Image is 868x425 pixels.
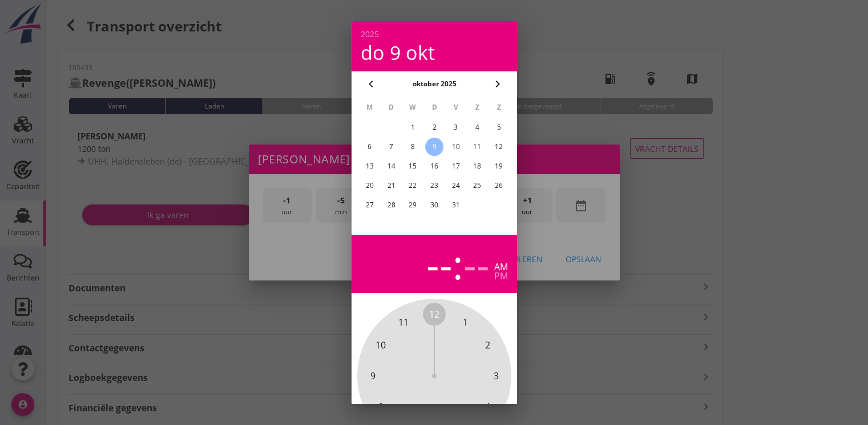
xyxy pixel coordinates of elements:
button: 3 [446,118,465,137]
button: 23 [425,177,443,195]
span: 2 [485,338,490,352]
span: 4 [485,400,490,414]
button: 25 [468,177,486,195]
span: 3 [493,369,498,383]
div: -- [426,244,453,284]
button: 4 [468,118,486,137]
button: 7 [382,138,400,156]
th: D [424,98,445,117]
button: 24 [446,177,465,195]
button: 11 [468,138,486,156]
button: 16 [425,157,443,175]
button: 6 [360,138,378,156]
button: 18 [468,157,486,175]
button: 21 [382,177,400,195]
i: chevron_right [491,77,504,91]
span: 10 [376,338,386,352]
button: 30 [425,196,443,214]
div: 2025 [361,30,508,38]
button: 19 [490,157,508,175]
span: 8 [378,400,383,414]
button: 1 [403,118,422,137]
span: 11 [398,316,409,330]
button: 12 [490,138,508,156]
button: 26 [490,177,508,195]
i: chevron_left [364,77,378,91]
span: 1 [462,316,467,330]
button: 9 [425,138,443,156]
button: 20 [360,177,378,195]
button: 22 [403,177,422,195]
button: 8 [403,138,422,156]
div: -- [463,244,490,284]
button: 27 [360,196,378,214]
button: 10 [446,138,465,156]
span: 9 [370,369,375,383]
div: pm [494,271,508,280]
button: 29 [403,196,422,214]
th: V [445,98,466,117]
th: Z [488,98,509,117]
span: : [453,244,463,284]
button: 28 [382,196,400,214]
button: 2 [425,118,443,137]
button: 14 [382,157,400,175]
th: M [360,98,380,117]
button: oktober 2025 [409,75,459,93]
button: 13 [360,157,378,175]
button: 31 [446,196,465,214]
th: W [402,98,423,117]
button: 5 [490,118,508,137]
span: 12 [429,307,439,321]
div: am [494,262,508,271]
button: 15 [403,157,422,175]
div: do 9 okt [361,43,508,62]
button: 17 [446,157,465,175]
th: D [381,98,401,117]
th: Z [467,98,487,117]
